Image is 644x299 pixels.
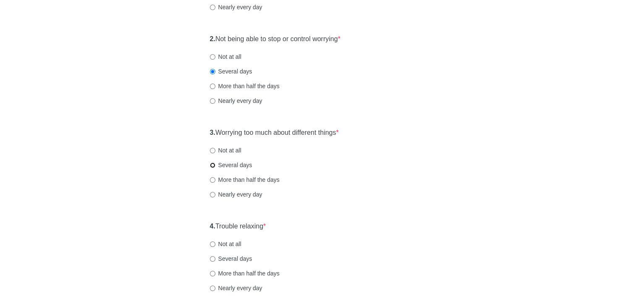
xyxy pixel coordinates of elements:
label: Nearly every day [210,3,262,11]
input: Nearly every day [210,5,215,10]
label: Nearly every day [210,97,262,105]
input: Nearly every day [210,98,215,104]
label: Not at all [210,52,241,61]
label: Not at all [210,146,241,155]
label: More than half the days [210,176,280,184]
label: Not at all [210,240,241,248]
input: Several days [210,256,215,262]
input: Nearly every day [210,286,215,291]
label: Nearly every day [210,190,262,199]
label: Worrying too much about different things [210,128,339,138]
label: More than half the days [210,82,280,90]
input: Several days [210,69,215,74]
label: Several days [210,161,252,169]
label: Trouble relaxing [210,222,266,231]
input: More than half the days [210,271,215,276]
input: Not at all [210,241,215,247]
label: Nearly every day [210,284,262,292]
label: More than half the days [210,269,280,278]
input: Not at all [210,54,215,60]
label: Several days [210,67,252,76]
strong: 2. [210,35,215,42]
input: Several days [210,163,215,168]
strong: 4. [210,223,215,230]
input: Nearly every day [210,192,215,197]
input: Not at all [210,148,215,153]
label: Not being able to stop or control worrying [210,34,340,44]
input: More than half the days [210,84,215,89]
input: More than half the days [210,177,215,183]
label: Several days [210,254,252,263]
strong: 3. [210,129,215,136]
